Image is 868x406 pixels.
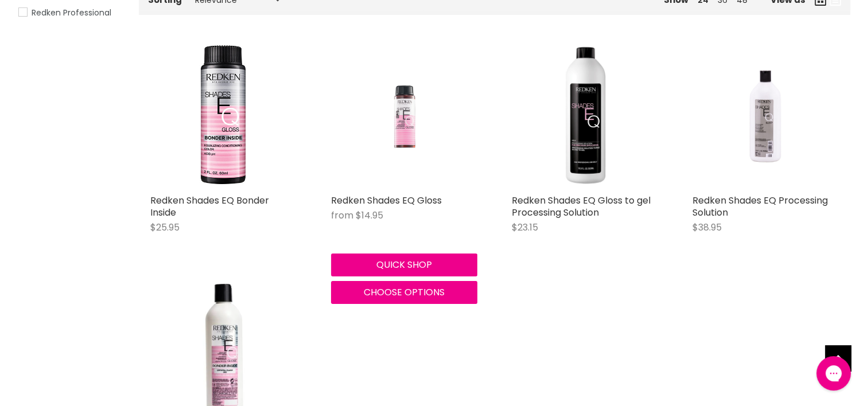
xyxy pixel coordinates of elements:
[692,221,722,234] span: $38.95
[717,42,814,189] img: Redken Shades EQ Processing Solution
[18,6,124,19] a: Redken Professional
[150,42,297,189] img: Redken Shades EQ Bonder Inside
[692,42,839,189] a: Redken Shades EQ Processing Solution
[512,42,658,189] img: Redken Shades EQ Gloss to gel Processing Solution
[150,194,269,219] a: Redken Shades EQ Bonder Inside
[331,253,477,276] button: Quick shop
[512,221,538,234] span: $23.15
[331,209,353,222] span: from
[331,42,477,189] a: Redken Shades EQ Gloss
[331,194,442,207] a: Redken Shades EQ Gloss
[355,42,453,189] img: Redken Shades EQ Gloss
[356,209,383,222] span: $14.95
[364,286,445,299] span: Choose options
[150,221,180,234] span: $25.95
[32,7,111,18] span: Redken Professional
[331,281,477,304] button: Choose options
[512,194,651,219] a: Redken Shades EQ Gloss to gel Processing Solution
[811,352,857,395] iframe: Gorgias live chat messenger
[692,194,828,219] a: Redken Shades EQ Processing Solution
